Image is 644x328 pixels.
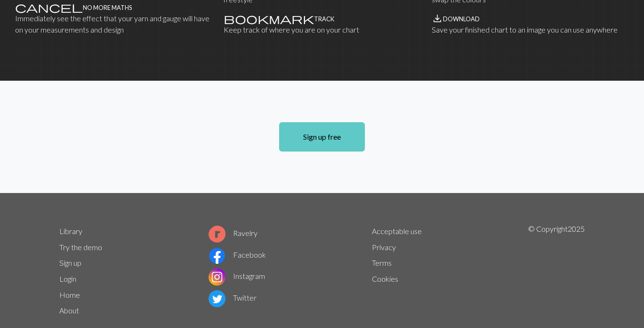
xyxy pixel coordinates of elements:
[432,12,443,25] span: save_alt
[15,0,83,14] span: cancel
[59,290,80,299] a: Home
[15,13,212,35] p: Immediately see the effect that your yarn and gauge will have on your measurements and design
[209,228,258,237] a: Ravelry
[372,274,398,283] a: Cookies
[209,290,225,307] img: Twitter logo
[209,247,225,264] img: Facebook logo
[209,271,265,280] a: Instagram
[59,243,102,252] a: Try the demo
[209,250,266,259] a: Facebook
[372,227,422,235] a: Acceptable use
[224,12,314,25] span: bookmark
[279,122,365,151] a: Sign up free
[372,243,396,252] a: Privacy
[59,306,79,315] a: About
[443,16,480,23] h4: Download
[209,226,225,243] img: Ravelry logo
[209,269,225,286] img: Instagram logo
[432,24,629,35] p: Save your finished chart to an image you can use anywhere
[314,16,334,23] h4: Track
[224,24,421,35] p: Keep track of where you are on your chart
[209,293,257,302] a: Twitter
[59,258,81,267] a: Sign up
[59,274,76,283] a: Login
[83,4,132,11] h4: No more maths
[372,258,392,267] a: Terms
[528,223,585,319] p: © Copyright 2025
[59,227,82,235] a: Library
